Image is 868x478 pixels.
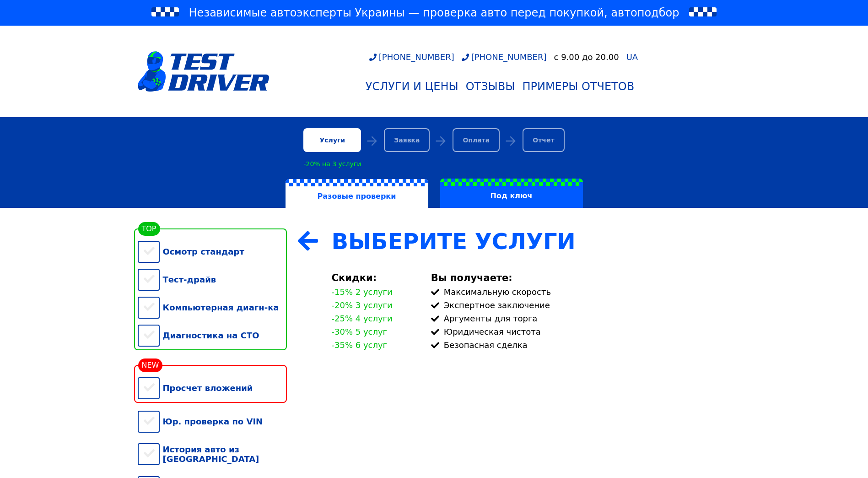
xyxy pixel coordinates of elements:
[332,327,393,337] div: -30% 5 услуг
[138,238,287,266] div: Осмотр стандарт
[303,160,361,168] div: -20% на 3 услуги
[431,340,731,350] div: Безопасная сделка
[431,287,731,297] div: Максимальную скорость
[138,321,287,349] div: Диагностика на СТО
[522,80,634,93] div: Примеры отчетов
[523,128,564,152] div: Отчет
[626,52,638,62] span: UA
[431,314,731,323] div: Аргументы для торга
[332,314,393,323] div: -25% 4 услуги
[138,407,287,435] div: Юр. проверка по VIN
[332,228,731,254] div: Выберите Услуги
[138,435,287,473] div: История авто из [GEOGRAPHIC_DATA]
[332,287,393,297] div: -15% 2 услуги
[462,52,547,62] a: [PHONE_NUMBER]
[332,300,393,310] div: -20% 3 услуги
[453,128,500,152] div: Оплата
[369,52,454,62] a: [PHONE_NUMBER]
[431,327,731,337] div: Юридическая чистота
[332,272,420,283] div: Скидки:
[332,340,393,350] div: -35% 6 услуг
[286,179,428,208] label: Разовые проверки
[303,128,361,152] div: Услуги
[138,51,270,92] img: logotype
[518,76,638,97] a: Примеры отчетов
[434,179,589,208] a: Под ключ
[384,128,430,152] div: Заявка
[138,374,287,402] div: Просчет вложений
[462,76,519,97] a: Отзывы
[466,80,515,93] div: Отзывы
[431,272,731,283] div: Вы получаете:
[138,266,287,293] div: Тест-драйв
[440,179,583,208] label: Под ключ
[366,80,458,93] div: Услуги и цены
[626,53,638,61] a: UA
[138,293,287,321] div: Компьютерная диагн-ка
[431,300,731,310] div: Экспертное заключение
[362,76,462,97] a: Услуги и цены
[554,52,619,62] div: c 9.00 до 20.00
[189,5,679,20] span: Независимые автоэксперты Украины — проверка авто перед покупкой, автоподбор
